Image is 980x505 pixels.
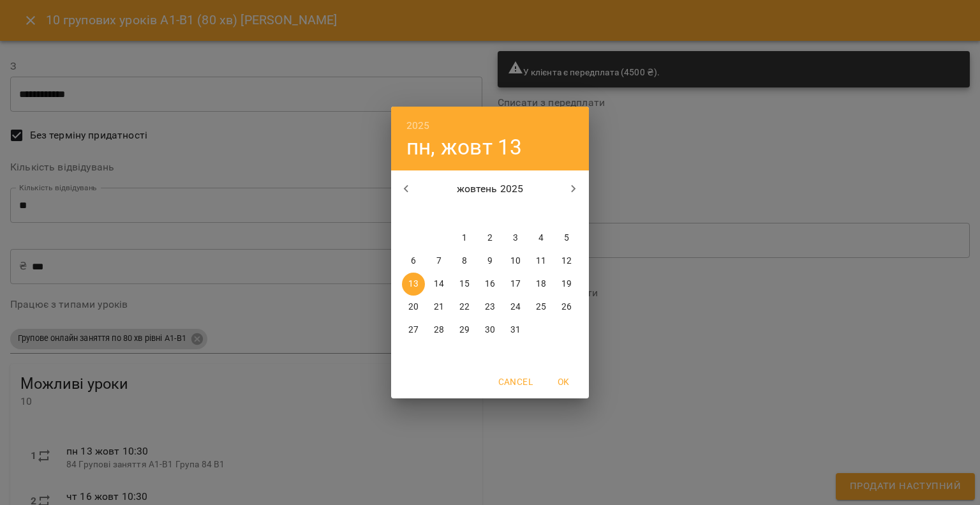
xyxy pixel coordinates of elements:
button: 16 [479,273,501,296]
button: 29 [453,319,476,342]
p: 21 [434,301,444,313]
p: 30 [485,324,495,336]
button: 13 [402,273,425,296]
p: 20 [408,301,419,313]
button: 22 [453,296,476,319]
p: 24 [510,301,521,313]
p: 12 [561,255,572,268]
p: 31 [510,324,521,336]
button: 14 [427,273,450,296]
button: 2025 [406,117,430,135]
button: 27 [402,319,425,342]
p: 9 [487,255,493,268]
p: 1 [462,232,467,245]
button: 4 [530,227,553,250]
p: 15 [459,278,470,290]
p: жовтень 2025 [422,181,559,197]
span: OK [548,374,579,389]
button: 23 [479,296,501,319]
button: 30 [479,319,501,342]
span: нд [555,207,578,220]
span: вт [427,207,450,220]
button: 11 [530,250,553,273]
button: 17 [504,273,527,296]
button: 25 [530,296,553,319]
button: 1 [453,227,476,250]
button: 5 [555,227,578,250]
p: 25 [536,301,546,313]
span: пн [402,207,425,220]
p: 22 [459,301,470,313]
p: 26 [561,301,572,313]
p: 8 [462,255,467,268]
button: 18 [530,273,553,296]
button: 7 [427,250,450,273]
p: 2 [487,232,493,245]
button: 31 [504,319,527,342]
p: 14 [434,278,444,290]
p: 7 [436,255,442,268]
p: 13 [408,278,419,290]
p: 23 [485,301,495,313]
button: Cancel [493,370,538,393]
button: 26 [555,296,578,319]
p: 3 [513,232,518,245]
button: 19 [555,273,578,296]
p: 17 [510,278,521,290]
button: 28 [427,319,450,342]
span: сб [530,207,553,220]
button: 20 [402,296,425,319]
p: 10 [510,255,521,268]
button: 2 [479,227,501,250]
p: 6 [411,255,416,268]
p: 28 [434,324,444,336]
p: 16 [485,278,495,290]
p: 27 [408,324,419,336]
button: 6 [402,250,425,273]
button: 21 [427,296,450,319]
span: Cancel [498,374,533,389]
button: 8 [453,250,476,273]
button: 15 [453,273,476,296]
button: 3 [504,227,527,250]
button: 9 [479,250,501,273]
p: 29 [459,324,470,336]
p: 18 [536,278,546,290]
p: 19 [561,278,572,290]
button: OK [543,370,584,393]
button: 12 [555,250,578,273]
p: 4 [538,232,544,245]
span: чт [479,207,501,220]
button: 10 [504,250,527,273]
span: ср [453,207,476,220]
p: 11 [536,255,546,268]
span: пт [504,207,527,220]
button: пн, жовт 13 [406,134,523,160]
p: 5 [564,232,569,245]
button: 24 [504,296,527,319]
